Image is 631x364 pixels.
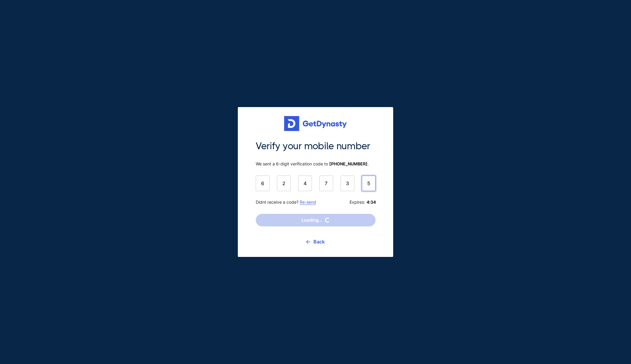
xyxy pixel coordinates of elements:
span: Didnt receive a code? [256,199,316,205]
span: We sent a 6-digit verification code to . [256,161,376,167]
img: go back icon [306,240,310,244]
a: Back [306,234,325,249]
span: Expires: [350,199,376,205]
b: [PHONE_NUMBER] [329,161,367,166]
img: Get started for free with Dynasty Trust Company [284,116,347,131]
b: 4:34 [367,199,376,205]
a: Re-send [300,199,316,205]
span: Verify your mobile number [256,140,376,153]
